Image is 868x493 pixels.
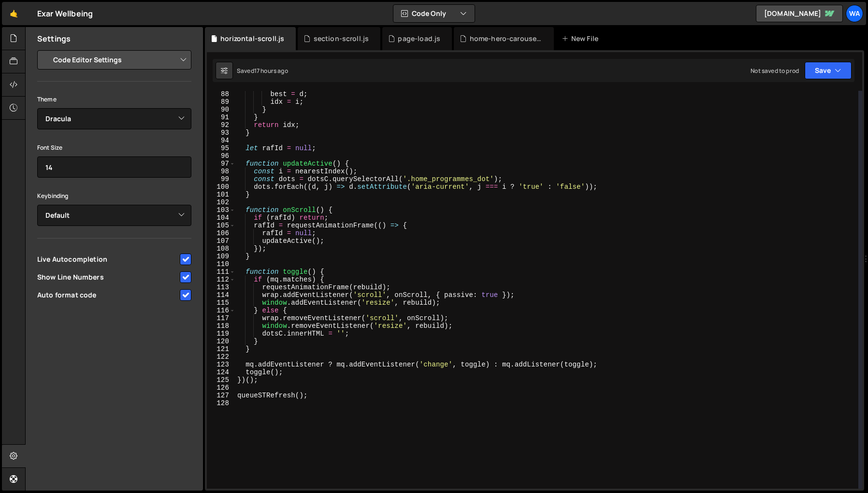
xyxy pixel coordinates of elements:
[207,260,235,268] div: 110
[207,361,235,368] div: 123
[207,160,235,168] div: 97
[220,34,284,43] div: horizontal-scroll.js
[207,345,235,353] div: 121
[751,67,799,75] div: Not saved to prod
[207,175,235,183] div: 99
[207,276,235,283] div: 112
[207,152,235,160] div: 96
[2,2,26,25] a: 🤙
[207,399,235,407] div: 128
[37,254,178,264] span: Live Autocompletion
[756,5,843,22] a: [DOMAIN_NAME]
[207,106,235,113] div: 90
[805,62,852,79] button: Save
[207,191,235,198] div: 101
[207,322,235,330] div: 118
[207,237,235,245] div: 107
[37,33,71,44] h2: Settings
[254,67,288,75] div: 17 hours ago
[37,272,178,282] span: Show Line Numbers
[207,368,235,376] div: 124
[207,198,235,206] div: 102
[207,183,235,191] div: 100
[207,137,235,144] div: 94
[207,384,235,392] div: 126
[37,95,57,104] label: Theme
[393,5,475,22] button: Code Only
[398,34,440,43] div: page-load.js
[207,121,235,129] div: 92
[207,144,235,152] div: 95
[207,338,235,345] div: 120
[207,206,235,214] div: 103
[207,113,235,121] div: 91
[207,129,235,137] div: 93
[37,290,178,300] span: Auto format code
[207,245,235,253] div: 108
[562,34,602,43] div: New File
[846,5,863,22] a: wa
[207,229,235,237] div: 106
[207,291,235,299] div: 114
[207,314,235,322] div: 117
[207,353,235,361] div: 122
[207,299,235,307] div: 115
[207,330,235,338] div: 119
[207,253,235,260] div: 109
[207,268,235,276] div: 111
[207,376,235,384] div: 125
[470,34,542,43] div: home-hero-carousel.js
[207,222,235,229] div: 105
[37,8,93,19] div: Exar Wellbeing
[207,283,235,291] div: 113
[37,143,62,153] label: Font Size
[207,307,235,314] div: 116
[37,191,69,201] label: Keybinding
[207,168,235,175] div: 98
[207,214,235,222] div: 104
[207,90,235,98] div: 88
[237,67,288,75] div: Saved
[314,34,369,43] div: section-scroll.js
[207,392,235,399] div: 127
[207,98,235,106] div: 89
